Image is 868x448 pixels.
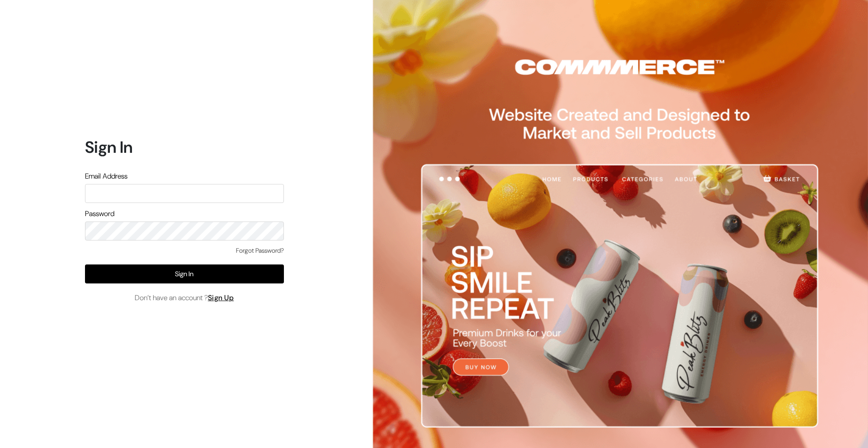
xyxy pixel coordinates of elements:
[85,264,284,283] button: Sign In
[85,171,127,182] label: Email Address
[208,293,234,302] a: Sign Up
[85,137,284,157] h1: Sign In
[85,208,114,219] label: Password
[236,246,284,255] a: Forgot Password?
[135,292,234,303] span: Don’t have an account ?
